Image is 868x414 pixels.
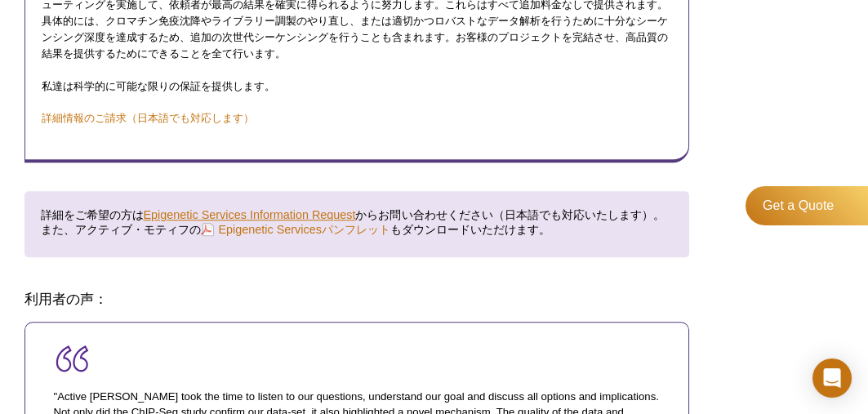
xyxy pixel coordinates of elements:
[746,186,868,225] a: Get a Quote
[812,358,852,398] div: Open Intercom Messenger
[42,78,672,95] p: 私達は科学的に可能な限りの保証を提供します。
[41,207,673,237] h4: 詳細をご希望の方は からお問い合わせください（日本語でも対応いたします）。また、アクティブ・モティフの もダウンロードいただけます。
[144,207,356,222] a: Epigenetic Services Information Request
[42,112,254,124] a: 詳細情報のご請求（日本語でも対応します）
[24,290,689,309] h3: 利用者の声：
[201,220,390,238] a: Epigenetic Servicesパンフレット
